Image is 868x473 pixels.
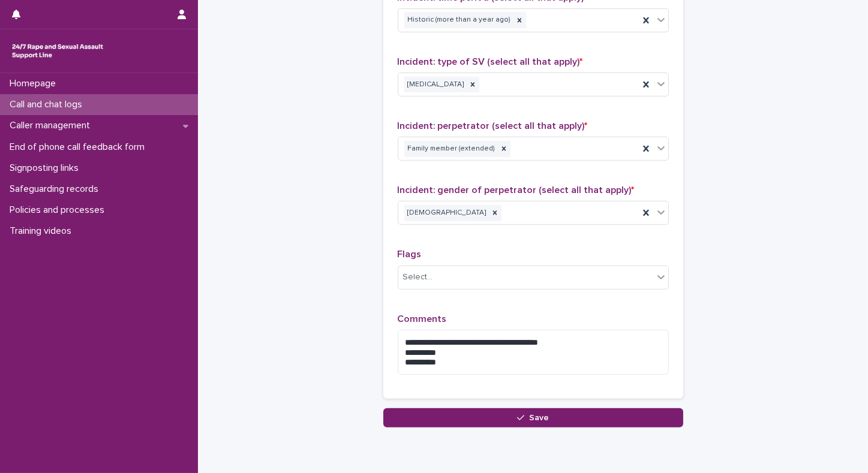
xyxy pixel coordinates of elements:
[404,141,497,157] div: Family member (extended)
[10,39,106,63] img: rhQMoQhaT3yELyF149Cw
[398,249,422,259] span: Flags
[398,314,447,324] span: Comments
[5,120,100,131] p: Caller management
[398,185,635,195] span: Incident: gender of perpetrator (select all that apply)
[403,271,433,284] div: Select...
[5,141,154,153] p: End of phone call feedback form
[529,414,549,422] span: Save
[5,204,114,216] p: Policies and processes
[404,12,513,28] div: Historic (more than a year ago)
[404,77,466,93] div: [MEDICAL_DATA]
[383,408,683,427] button: Save
[5,225,81,237] p: Training videos
[5,78,65,89] p: Homepage
[398,57,583,67] span: Incident: type of SV (select all that apply)
[5,99,92,110] p: Call and chat logs
[404,205,488,221] div: [DEMOGRAPHIC_DATA]
[398,121,588,131] span: Incident: perpetrator (select all that apply)
[5,183,108,195] p: Safeguarding records
[5,162,88,174] p: Signposting links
